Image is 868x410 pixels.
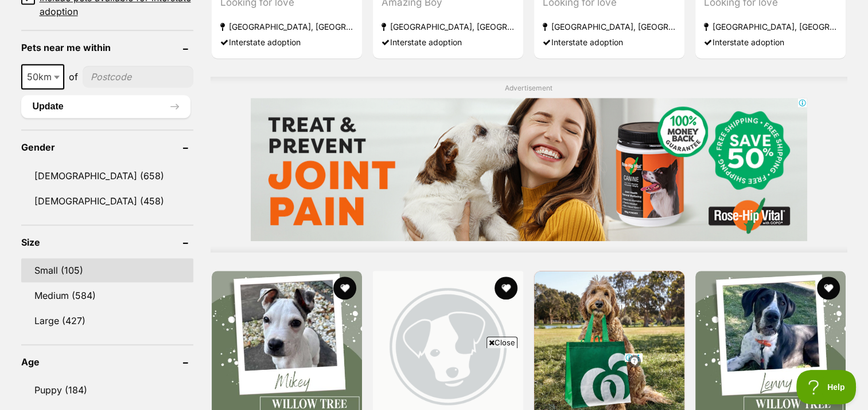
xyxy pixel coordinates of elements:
a: Medium (584) [21,283,193,307]
span: of [69,70,78,84]
a: [DEMOGRAPHIC_DATA] (658) [21,164,193,188]
button: favourite [333,277,356,299]
span: 50km [22,69,63,85]
button: favourite [495,277,517,299]
button: Update [21,95,190,118]
header: Gender [21,142,193,152]
div: Interstate adoption [704,34,837,50]
strong: [GEOGRAPHIC_DATA], [GEOGRAPHIC_DATA] [382,19,515,34]
strong: [GEOGRAPHIC_DATA], [GEOGRAPHIC_DATA] [704,19,837,34]
button: favourite [818,277,840,299]
header: Age [21,357,193,367]
a: [DEMOGRAPHIC_DATA] (458) [21,189,193,213]
div: Interstate adoption [220,34,353,50]
header: Pets near me within [21,42,193,53]
input: postcode [83,66,193,88]
span: Close [486,337,517,348]
img: info.svg [629,356,640,366]
a: Small (105) [21,258,193,282]
strong: [GEOGRAPHIC_DATA], [GEOGRAPHIC_DATA] [220,19,353,34]
strong: [GEOGRAPHIC_DATA], [GEOGRAPHIC_DATA] [543,19,676,34]
a: Large (427) [21,309,193,333]
iframe: Help Scout Beacon - Open [796,370,857,404]
iframe: Advertisement [251,98,807,241]
a: Puppy (184) [21,378,193,402]
header: Size [21,237,193,247]
div: Advertisement [211,77,847,253]
div: Interstate adoption [543,34,676,50]
span: 50km [21,64,64,89]
div: Interstate adoption [382,34,515,50]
